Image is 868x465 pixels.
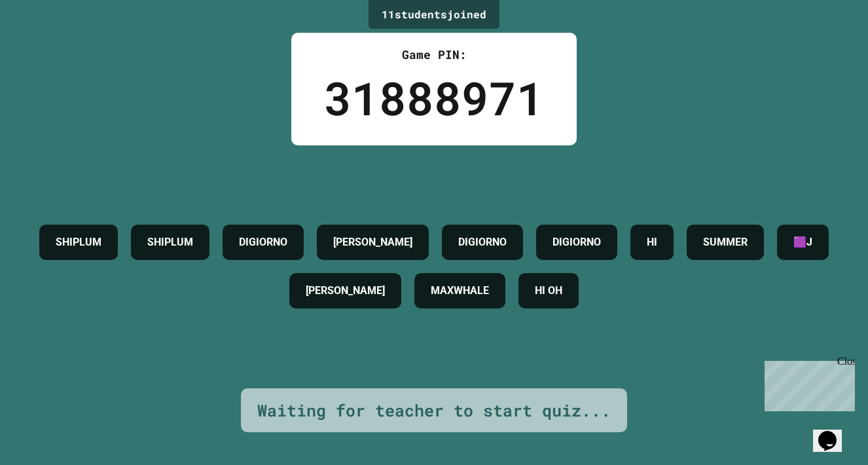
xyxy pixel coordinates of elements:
h4: DIGIORNO [239,234,287,250]
h4: SHIPLUM [147,234,193,250]
iframe: chat widget [759,356,855,411]
h4: 🟪J [793,234,812,250]
h4: [PERSON_NAME] [306,283,385,299]
h4: HI [647,234,657,250]
h4: DIGIORNO [458,234,507,250]
h4: DIGIORNO [552,234,601,250]
div: Chat with us now!Close [5,5,90,83]
div: 31888971 [324,64,544,132]
h4: [PERSON_NAME] [333,234,412,250]
h4: SUMMER [703,234,748,250]
div: Waiting for teacher to start quiz... [257,398,611,423]
div: Game PIN: [324,46,544,64]
h4: MAXWHALE [431,283,489,299]
iframe: chat widget [813,413,855,452]
h4: HI OH [535,283,562,299]
h4: SHIPLUM [56,234,101,250]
